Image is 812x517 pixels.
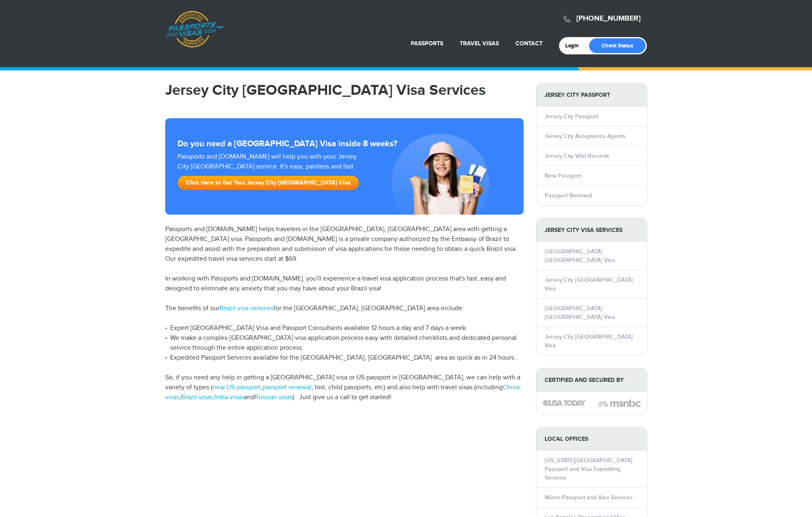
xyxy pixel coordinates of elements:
[165,353,524,363] li: Expedited Passport Services available for the [GEOGRAPHIC_DATA], [GEOGRAPHIC_DATA] area as quick ...
[536,218,647,242] strong: Jersey City Visa Services
[545,305,615,320] a: [GEOGRAPHIC_DATA] [GEOGRAPHIC_DATA] Visa
[598,398,641,408] img: image description
[515,40,543,47] a: Contact
[262,384,311,391] a: passport renewal
[178,176,359,190] a: Click Here to Get Your Jersey City [GEOGRAPHIC_DATA] Visa
[165,225,524,264] p: Passports and [DOMAIN_NAME] helps travelers in the [GEOGRAPHIC_DATA], [GEOGRAPHIC_DATA] area with...
[565,42,585,49] a: Login
[536,83,647,107] strong: Jersey City Passport
[545,494,633,501] a: Miami Passport and Visa Services
[545,248,615,264] a: [GEOGRAPHIC_DATA] [GEOGRAPHIC_DATA] Visa
[174,152,373,194] div: Passports and [DOMAIN_NAME] will help you with your Jersey City [GEOGRAPHIC_DATA] service. It's e...
[214,393,244,401] a: India visas
[576,14,641,23] a: [PHONE_NUMBER]
[545,133,625,140] a: Jersey City Acceptance Agents
[165,333,524,353] li: We make a complex [GEOGRAPHIC_DATA] visa application process easy with detailed checklists and de...
[589,38,646,53] a: Check Status
[220,304,274,312] a: Brazil visa services
[411,40,443,47] a: Passports
[536,427,647,451] strong: LOCAL OFFICES
[178,139,511,149] strong: Do you need a [GEOGRAPHIC_DATA] Visa inside 8 weeks?
[165,274,524,294] p: In working with Passports and [DOMAIN_NAME], you'll experience a travel visa application process ...
[545,192,592,199] a: Passport Renewal
[166,11,224,48] a: Passports & [DOMAIN_NAME]
[545,457,632,481] a: [US_STATE][GEOGRAPHIC_DATA] Passport and Visa Expediting Services
[545,113,598,120] a: Jersey City Passport
[460,40,499,47] a: Travel Visas
[545,172,581,179] a: New Passport
[545,333,633,349] a: Jersey City [GEOGRAPHIC_DATA] Visa
[545,152,609,159] a: Jersey City Vital Records
[213,384,261,391] a: new US passport
[545,276,633,292] a: Jersey City [GEOGRAPHIC_DATA] Visa
[165,83,524,98] h1: Jersey City [GEOGRAPHIC_DATA] Visa Services
[165,384,519,401] a: China visas
[536,368,647,392] strong: Certified and Secured by
[165,304,524,313] p: The benefits of our for the [GEOGRAPHIC_DATA], [GEOGRAPHIC_DATA] area include:
[165,373,524,402] p: So, if you need any help in getting a [GEOGRAPHIC_DATA] visa or US passport in [GEOGRAPHIC_DATA],...
[543,400,585,406] img: image description
[181,393,213,401] a: Brazil visas
[165,323,524,333] li: Expert [GEOGRAPHIC_DATA] Visa and Passport Consultants available 12 hours a day and 7 days a week.
[255,393,293,401] a: Russian visas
